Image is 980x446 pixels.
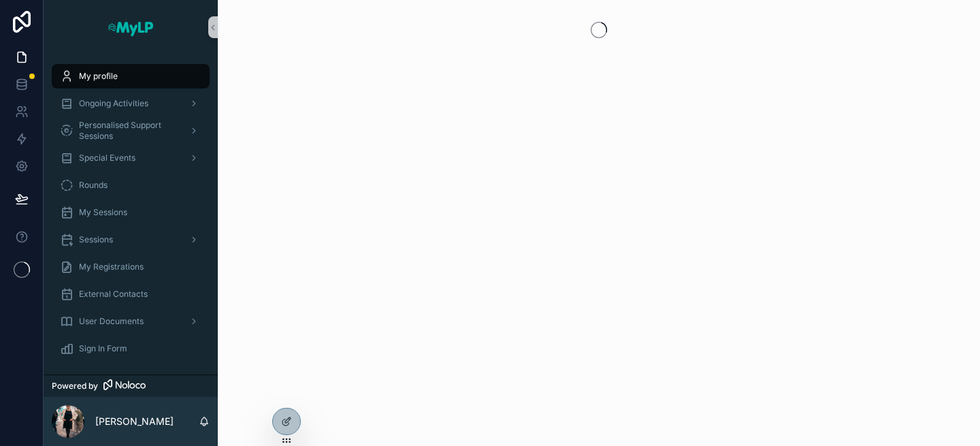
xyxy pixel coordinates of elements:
span: My Registrations [79,261,144,272]
a: Rounds [52,173,210,197]
a: User Documents [52,309,210,334]
span: Personalised Support Sessions [79,120,178,142]
span: Ongoing Activities [79,98,148,109]
a: My Sessions [52,200,210,225]
div: scrollable content [44,54,218,375]
span: Rounds [79,180,108,191]
span: My Sessions [79,207,127,218]
a: Ongoing Activities [52,91,210,116]
p: [PERSON_NAME] [95,415,174,428]
span: User Documents [79,316,144,327]
span: Sign In Form [79,343,127,354]
a: My Registrations [52,255,210,279]
span: Sessions [79,234,113,245]
span: Special Events [79,153,135,163]
a: Sign In Form [52,336,210,361]
span: My profile [79,71,118,82]
a: Special Events [52,146,210,170]
img: App logo [107,16,154,38]
a: Personalised Support Sessions [52,118,210,143]
span: Powered by [52,381,98,392]
a: External Contacts [52,282,210,306]
a: Powered by [44,375,218,397]
a: My profile [52,64,210,89]
span: External Contacts [79,289,148,300]
a: Sessions [52,227,210,252]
